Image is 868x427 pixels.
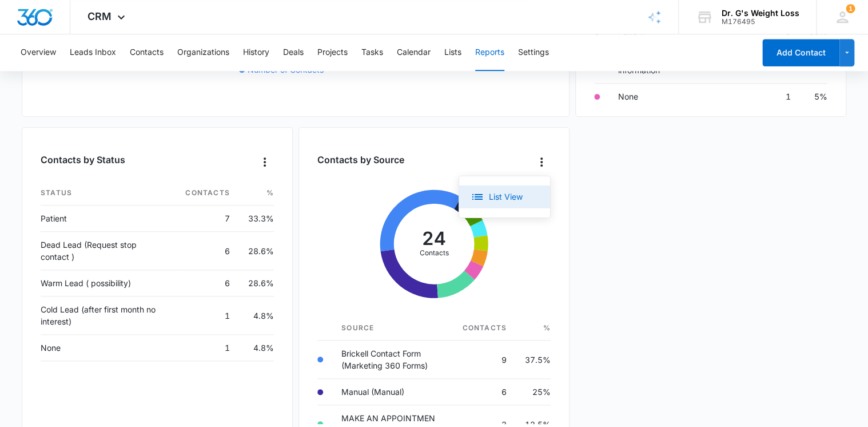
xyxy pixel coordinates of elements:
button: Overflow Menu [532,153,551,171]
th: Status [41,181,176,205]
div: notifications count [846,4,855,13]
td: 5% [800,84,827,110]
td: 25% [516,379,551,405]
div: List View [489,193,523,201]
button: List View [459,185,550,208]
button: Contacts [130,34,164,71]
button: Settings [518,34,549,71]
td: 4.8% [239,335,274,361]
td: 6 [176,270,239,296]
th: % [516,316,551,341]
td: Brickell Contact Form (Marketing 360 Forms) [332,341,453,379]
td: 1 [176,335,239,361]
button: Organizations [177,34,229,71]
td: Patient [41,205,176,232]
td: 28.6% [239,270,274,296]
button: Deals [283,34,304,71]
td: 4.8% [239,296,274,335]
button: Leads Inbox [70,34,116,71]
td: 1 [737,84,800,110]
td: Cold Lead (after first month no interest) [41,296,176,335]
span: 1 [846,4,855,13]
th: % [239,181,274,205]
th: Contacts [176,181,239,205]
h3: Contacts by Source [317,153,404,167]
td: 6 [176,232,239,270]
td: None [41,335,176,361]
button: Overview [21,34,56,71]
button: Calendar [397,34,431,71]
button: Add Contact [762,39,839,66]
td: 9 [453,341,516,379]
th: Contacts [453,316,516,341]
td: Manual (Manual) [332,379,453,405]
td: 1 [176,296,239,335]
td: 37.5% [516,341,551,379]
button: Overflow Menu [256,153,274,171]
button: Projects [317,34,348,71]
td: Dead Lead (Request stop contact ) [41,232,176,270]
h3: Contacts by Status [41,153,125,167]
td: 28.6% [239,232,274,270]
td: 7 [176,205,239,232]
button: Tasks [361,34,383,71]
button: Reports [475,34,504,71]
td: 6 [453,379,516,405]
td: Warm Lead ( possibility) [41,270,176,296]
td: None [609,84,737,110]
div: account id [722,18,799,26]
button: Lists [444,34,461,71]
span: CRM [87,10,112,22]
td: 33.3% [239,205,274,232]
button: History [243,34,269,71]
th: Source [332,316,453,341]
div: account name [722,9,799,18]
